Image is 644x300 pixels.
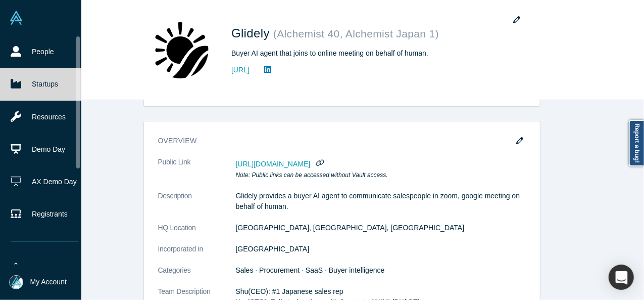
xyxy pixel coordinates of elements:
span: [URL][DOMAIN_NAME] [236,160,311,168]
h3: overview [158,136,512,146]
span: Sales · Procurement · SaaS · Buyer intelligence [236,266,385,274]
small: ( Alchemist 40, Alchemist Japan 1 ) [273,28,439,39]
img: Mia Scott's Account [9,275,23,289]
a: [URL] [231,65,250,75]
div: Buyer AI agent that joins to online meeting on behalf of human. [231,48,514,59]
img: Glidely's Logo [146,15,217,85]
em: Note: Public links can be accessed without Vault access. [236,172,388,179]
dt: Incorporated in [158,244,236,265]
button: My Account [9,275,67,289]
span: Glidely [231,26,273,40]
dd: [GEOGRAPHIC_DATA], [GEOGRAPHIC_DATA], [GEOGRAPHIC_DATA] [236,223,526,233]
img: Alchemist Vault Logo [9,11,23,25]
dd: [GEOGRAPHIC_DATA] [236,244,526,254]
dt: Description [158,191,236,223]
dt: HQ Location [158,223,236,244]
a: Report a bug! [629,120,644,166]
span: My Account [30,277,67,287]
span: Public Link [158,157,191,167]
p: Glidely provides a buyer AI agent to communicate salespeople in zoom, google meeting on behalf of... [236,191,526,212]
dt: Categories [158,265,236,286]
